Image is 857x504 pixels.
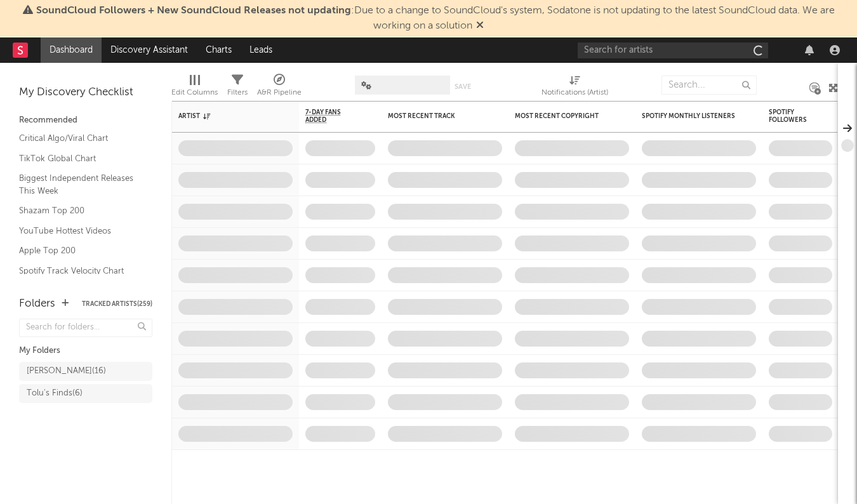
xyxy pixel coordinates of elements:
[19,384,152,403] a: Tolu's Finds(6)
[642,112,737,120] div: Spotify Monthly Listeners
[515,112,610,120] div: Most Recent Copyright
[661,76,757,95] input: Search...
[241,37,281,63] a: Leads
[82,301,152,307] button: Tracked Artists(259)
[19,113,152,128] div: Recommended
[257,85,302,100] div: A&R Pipeline
[19,152,140,166] a: TikTok Global Chart
[19,244,140,258] a: Apple Top 200
[19,296,55,312] div: Folders
[197,37,241,63] a: Charts
[27,364,106,379] div: [PERSON_NAME] ( 16 )
[102,37,197,63] a: Discovery Assistant
[227,85,248,100] div: Filters
[227,69,248,106] div: Filters
[36,6,835,31] span: : Due to a change to SoundCloud's system, Sodatone is not updating to the latest SoundCloud data....
[41,37,102,63] a: Dashboard
[257,69,302,106] div: A&R Pipeline
[19,264,140,278] a: Spotify Track Velocity Chart
[541,85,608,100] div: Notifications (Artist)
[171,69,218,106] div: Edit Columns
[455,83,471,90] button: Save
[178,112,274,120] div: Artist
[19,319,152,337] input: Search for folders...
[171,85,218,100] div: Edit Columns
[36,6,351,16] span: SoundCloud Followers + New SoundCloud Releases not updating
[19,362,152,381] a: [PERSON_NAME](16)
[19,204,140,218] a: Shazam Top 200
[578,43,768,58] input: Search for artists
[476,21,484,31] span: Dismiss
[19,171,140,197] a: Biggest Independent Releases This Week
[305,109,356,124] span: 7-Day Fans Added
[19,224,140,238] a: YouTube Hottest Videos
[19,85,152,100] div: My Discovery Checklist
[541,69,608,106] div: Notifications (Artist)
[388,112,483,120] div: Most Recent Track
[19,343,152,359] div: My Folders
[19,131,140,145] a: Critical Algo/Viral Chart
[769,109,813,124] div: Spotify Followers
[27,386,83,401] div: Tolu's Finds ( 6 )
